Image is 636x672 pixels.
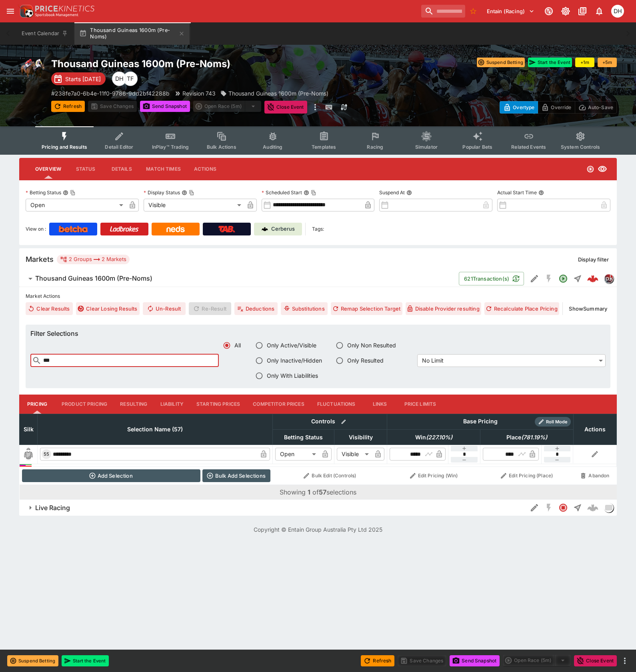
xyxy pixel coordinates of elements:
svg: Closed [558,503,568,512]
p: Revision 743 [182,89,216,98]
button: Override [538,101,575,114]
span: All [234,341,241,349]
span: Auditing [263,144,282,150]
div: Event type filters [35,126,601,155]
svg: Open [558,274,568,283]
div: Show/hide Price Roll mode configuration. [535,417,571,427]
div: Visible [144,199,244,211]
button: Deductions [234,302,278,315]
button: Refresh [51,101,85,112]
img: PriceKinetics [35,6,94,12]
div: No Limit [417,354,606,367]
button: open drawer [3,4,18,18]
label: Market Actions [26,290,610,302]
button: Open [556,271,570,286]
button: +5m [598,58,617,67]
img: Betcha [59,226,88,232]
button: Bulk Edit (Controls) [275,469,385,482]
button: Details [104,160,140,179]
button: Bulk Add Selections via CSV Data [202,469,270,482]
button: Start the Event [528,58,572,67]
img: Cerberus [262,226,268,232]
button: Liability [154,395,190,414]
button: Actions [187,160,223,179]
div: 2 Groups 2 Markets [60,255,126,264]
span: Related Events [511,144,546,150]
a: Cerberus [254,223,302,235]
button: +1m [575,58,594,67]
span: Racing [367,144,383,150]
span: System Controls [561,144,600,150]
button: Daniel Hooper [609,2,626,20]
span: Popular Bets [462,144,492,150]
button: Copy To Clipboard [311,190,316,195]
span: Place(781.19%) [498,433,556,442]
button: No Bookmarks [467,5,480,18]
button: Suspend Betting [7,655,58,666]
button: SGM Disabled [542,501,556,515]
button: Clear Losing Results [76,302,140,315]
img: horse_racing.png [19,58,45,83]
span: Bulk Actions [207,144,236,150]
em: ( 227.10 %) [426,433,452,442]
div: Daniel Hooper [611,5,624,18]
button: SGM Disabled [542,271,556,286]
button: Documentation [575,4,590,18]
button: Thousand Guineas 1600m (Pre-Noms) [74,22,190,45]
svg: Open [586,165,594,173]
h6: Live Racing [35,504,70,512]
img: pricekinetics [604,274,613,283]
button: Suspend Betting [477,58,525,67]
button: Copy To Clipboard [70,190,76,195]
img: logo-cerberus--red.svg [587,273,598,284]
button: Abandon [576,469,614,482]
button: Start the Event [62,655,109,666]
button: Un-Result [143,302,186,315]
h2: Copy To Clipboard [51,58,334,70]
button: more [310,101,320,114]
span: Only With Liabilities [267,371,318,380]
p: Starts [DATE] [65,75,101,83]
button: Pricing [19,395,55,414]
button: ShowSummary [566,302,610,315]
div: fde21e9f-026a-4dbd-9dda-bdb62613a726 [587,273,598,284]
button: Live Racing [19,500,527,516]
span: InPlay™ Trading [152,144,189,150]
div: Open [26,199,126,211]
img: TabNZ [218,226,235,232]
p: Auto-Save [588,103,613,112]
button: Send Snapshot [450,655,500,666]
span: Visibility [340,433,382,442]
button: Edit Pricing (Place) [483,469,571,482]
button: Select Tenant [482,5,539,18]
span: Roll Mode [543,419,571,425]
button: Overtype [500,101,538,114]
div: Visible [337,448,372,461]
button: Copy To Clipboard [189,190,194,195]
button: Disable Provider resulting [406,302,481,315]
button: Substitutions [281,302,328,315]
button: Notifications [592,4,606,18]
button: Bulk edit [338,417,349,427]
button: Links [362,395,398,414]
button: Edit Detail [527,271,542,286]
div: split button [503,655,571,666]
button: Overview [29,160,68,179]
button: Add Selection [22,469,200,482]
span: 55 [42,451,51,457]
button: Straight [570,501,585,515]
em: ( 781.19 %) [521,433,547,442]
b: 57 [319,488,326,496]
th: Silk [20,414,38,445]
button: Thousand Guineas 1600m (Pre-Noms) [19,271,459,287]
input: search [421,5,465,18]
span: Only Non Resulted [347,341,396,349]
button: Event Calendar [17,22,73,45]
p: Overtype [513,103,534,112]
div: liveracing [604,503,614,512]
button: Price Limits [398,395,443,414]
img: blank-silk.png [22,448,35,461]
span: Only Resulted [347,356,384,365]
button: Scheduled StartCopy To Clipboard [304,190,309,195]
